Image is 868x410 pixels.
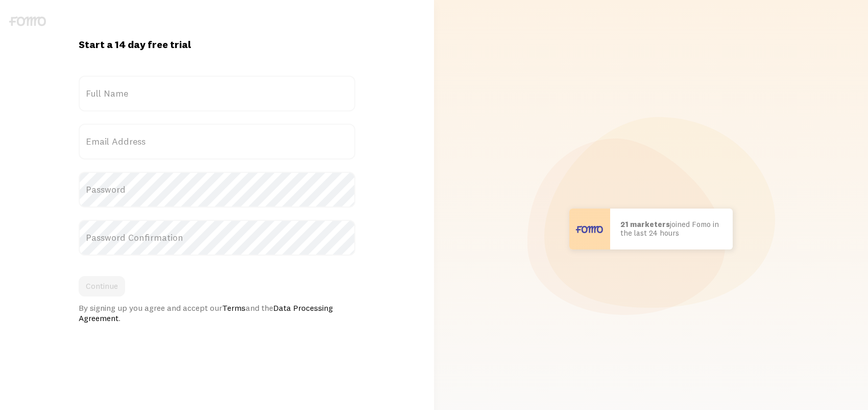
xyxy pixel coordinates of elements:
a: Data Processing Agreement [79,303,333,323]
h1: Start a 14 day free trial [79,38,356,51]
img: User avatar [569,209,610,249]
label: Password Confirmation [79,220,356,256]
p: joined Fomo in the last 24 hours [620,220,722,237]
b: 21 marketers [620,219,670,229]
label: Password [79,172,356,208]
label: Email Address [79,124,356,160]
a: Terms [222,303,246,313]
div: By signing up you agree and accept our and the . [79,303,356,323]
label: Full Name [79,76,356,111]
img: fomo-logo-gray-b99e0e8ada9f9040e2984d0d95b3b12da0074ffd48d1e5cb62ac37fc77b0b268.svg [9,16,46,26]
